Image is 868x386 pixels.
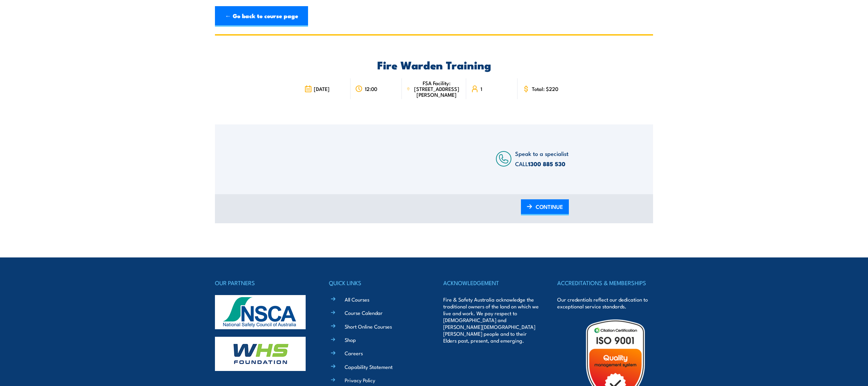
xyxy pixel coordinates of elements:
h4: OUR PARTNERS [215,278,311,288]
span: FSA Facility: [STREET_ADDRESS][PERSON_NAME] [412,80,461,97]
a: Privacy Policy [345,376,375,384]
span: 1 [481,86,482,92]
a: All Courses [345,296,369,303]
h4: ACCREDITATIONS & MEMBERSHIPS [557,278,653,288]
img: whs-logo-footer [215,337,306,371]
h4: ACKNOWLEDGEMENT [443,278,539,288]
h2: Fire Warden Training [299,60,569,69]
span: [DATE] [314,86,330,92]
a: ← Go back to course page [215,6,308,27]
span: Total: $220 [532,86,558,92]
a: Short Online Courses [345,323,392,330]
img: nsca-logo-footer [215,295,306,329]
a: Capability Statement [345,363,393,370]
p: Fire & Safety Australia acknowledge the traditional owners of the land on which we live and work.... [443,296,539,344]
a: CONTINUE [521,199,569,215]
span: Speak to a specialist CALL [515,149,569,168]
span: CONTINUE [536,198,563,216]
span: 12:00 [365,86,377,92]
a: Shop [345,336,356,343]
h4: QUICK LINKS [329,278,425,288]
a: Careers [345,349,363,357]
a: 1300 885 530 [528,159,565,168]
a: Course Calendar [345,309,383,316]
p: Our credentials reflect our dedication to exceptional service standards. [557,296,653,310]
